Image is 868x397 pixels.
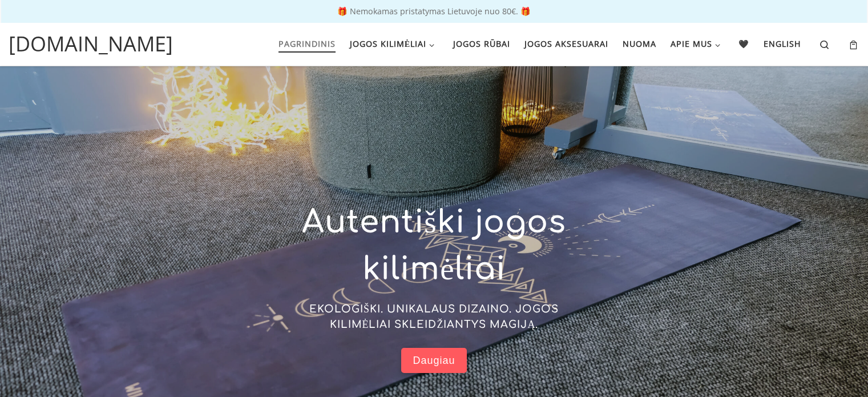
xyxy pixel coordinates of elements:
[413,354,455,367] span: Daugiau
[11,7,857,15] p: 🎁 Nemokamas pristatymas Lietuvoje nuo 80€. 🎁
[520,32,612,56] a: Jogos aksesuarai
[278,32,336,53] span: Pagrindinis
[735,32,753,56] a: 🖤
[524,32,608,53] span: Jogos aksesuarai
[309,303,559,330] span: EKOLOGIŠKI. UNIKALAUS DIZAINO. JOGOS KILIMĖLIAI SKLEIDŽIANTYS MAGIJĄ.
[671,32,712,53] span: Apie mus
[274,32,339,56] a: Pagrindinis
[350,32,427,53] span: Jogos kilimėliai
[453,32,510,53] span: Jogos rūbai
[401,348,466,374] a: Daugiau
[764,32,801,53] span: English
[760,32,805,56] a: English
[623,32,656,53] span: Nuoma
[346,32,442,56] a: Jogos kilimėliai
[9,29,173,59] a: [DOMAIN_NAME]
[738,32,749,53] span: 🖤
[619,32,660,56] a: Nuoma
[449,32,514,56] a: Jogos rūbai
[302,205,566,287] span: Autentiški jogos kilimėliai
